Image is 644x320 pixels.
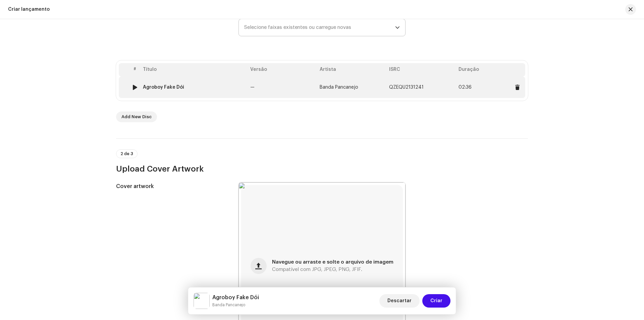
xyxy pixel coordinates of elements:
span: Criar [430,294,442,308]
th: Versão [248,63,317,77]
span: Banda Pancanejo [320,85,358,90]
th: Título [140,63,248,77]
span: — [250,85,255,90]
button: Criar [422,294,450,308]
th: Artista [317,63,386,77]
th: # [129,63,140,77]
img: 1e3573b6-7a3b-4bb8-9e87-88ea90256ead [194,293,210,309]
div: dropdown trigger [395,19,400,36]
span: 02:36 [459,85,472,90]
th: ISRC [386,63,456,77]
h5: Cover artwork [116,182,228,190]
span: Descartar [387,294,412,308]
small: Agroboy Fake Dói [212,302,259,308]
div: Agroboy Fake Dói [143,85,184,90]
h3: Upload Cover Artwork [116,164,528,174]
h5: Agroboy Fake Dói [212,293,259,302]
span: 2 de 3 [120,152,133,156]
button: Add New Disc [116,111,157,122]
span: Selecione faixas existentes ou carregue novas [244,19,395,36]
span: QZEQU2131241 [389,85,424,90]
span: Add New Disc [121,110,152,124]
th: Duração [456,63,525,77]
button: Descartar [379,294,420,308]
